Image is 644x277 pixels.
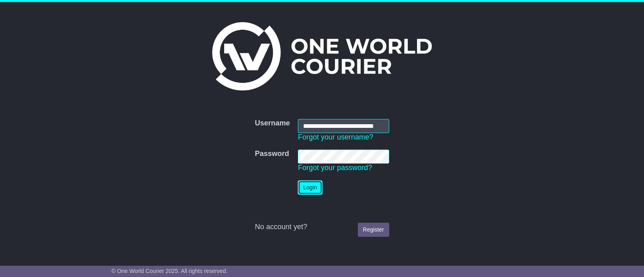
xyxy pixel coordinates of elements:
a: Register [358,223,389,237]
button: Login [298,181,322,195]
span: © One World Courier 2025. All rights reserved. [111,268,228,274]
label: Password [255,150,289,158]
a: Forgot your username? [298,133,373,141]
label: Username [255,119,290,128]
a: Forgot your password? [298,164,372,172]
img: One World [212,22,432,90]
div: No account yet? [255,223,389,232]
